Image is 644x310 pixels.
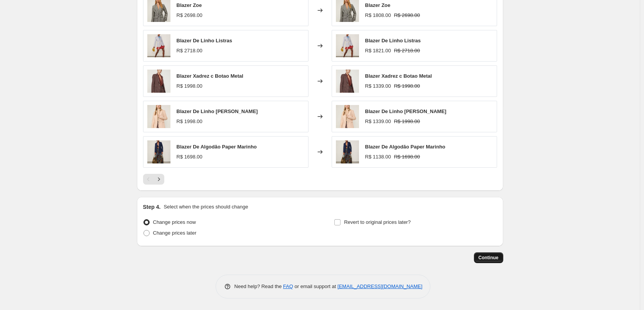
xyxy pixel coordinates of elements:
[153,230,197,236] span: Change prices later
[365,73,432,79] span: Blazer Xadrez c Botao Metal
[177,73,243,79] span: Blazer Xadrez c Botao Metal
[336,70,359,93] img: 03040513_09032_1-BLAZER-XADREZ-C-BOTAO-METAL_80x.jpg
[177,47,202,55] div: R$ 2718.00
[365,47,391,55] div: R$ 1821.00
[283,283,293,289] a: FAQ
[147,34,170,57] img: 03040533_0201_1-BLAZER-DE-LINHO-LISTRAS_80x.jpg
[164,203,248,211] p: Select when the prices should change
[479,255,499,261] span: Continue
[365,153,391,161] div: R$ 1138.00
[153,219,196,225] span: Change prices now
[365,144,445,150] span: Blazer De Algodão Paper Marinho
[365,108,447,114] span: Blazer De Linho [PERSON_NAME]
[293,283,337,289] span: or email support at
[177,144,257,150] span: Blazer De Algodão Paper Marinho
[336,140,359,163] img: 03040529_11055_1-BLAZER-PAPER-MARINHO_80x.jpg
[365,2,391,8] span: Blazer Zoe
[177,153,202,161] div: R$ 1698.00
[394,153,420,161] strike: R$ 1698.00
[394,12,420,19] strike: R$ 2698.00
[143,174,164,185] nav: Pagination
[143,203,161,211] h2: Step 4.
[336,105,359,128] img: 03040517_04343_5-BLAZER-DE-LINHO-COM-BOLSOS_80x.jpg
[177,38,232,43] span: Blazer De Linho Listras
[394,82,420,90] strike: R$ 1998.00
[177,118,202,125] div: R$ 1998.00
[344,219,411,225] span: Revert to original prices later?
[147,140,170,163] img: 03040529_11055_1-BLAZER-PAPER-MARINHO_80x.jpg
[394,47,420,55] strike: R$ 2718.00
[365,12,391,19] div: R$ 1808.00
[365,38,421,43] span: Blazer De Linho Listras
[394,118,420,125] strike: R$ 1998.00
[177,108,258,114] span: Blazer De Linho [PERSON_NAME]
[147,105,170,128] img: 03040517_04343_5-BLAZER-DE-LINHO-COM-BOLSOS_80x.jpg
[337,283,422,289] a: [EMAIL_ADDRESS][DOMAIN_NAME]
[177,12,202,19] div: R$ 2698.00
[336,34,359,57] img: 03040533_0201_1-BLAZER-DE-LINHO-LISTRAS_80x.jpg
[365,118,391,125] div: R$ 1339.00
[147,70,170,93] img: 03040513_09032_1-BLAZER-XADREZ-C-BOTAO-METAL_80x.jpg
[365,82,391,90] div: R$ 1339.00
[474,252,503,263] button: Continue
[153,174,164,185] button: Next
[234,283,283,289] span: Need help? Read the
[177,2,202,8] span: Blazer Zoe
[177,82,202,90] div: R$ 1998.00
